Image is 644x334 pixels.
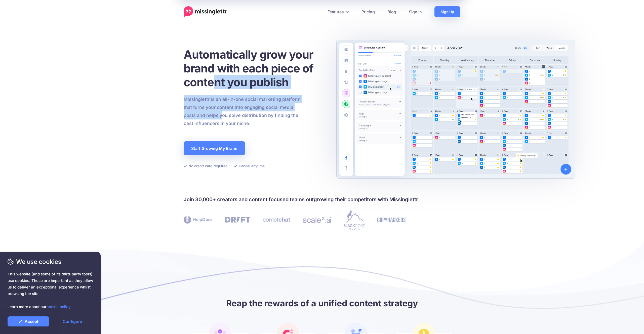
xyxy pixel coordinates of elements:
a: Accept [8,316,49,326]
li: Cancel anytime [234,163,265,169]
span: This website (and some of its third-party tools) use cookies. These are important as they allow u... [8,271,93,310]
a: Pricing [355,6,381,17]
h2: Reap the rewards of a unified content strategy [184,298,460,309]
a: Start Growing My Brand [184,141,245,155]
a: Sign In [403,6,428,17]
p: Missinglettr is an all-in-one social marketing platform that turns your content into engaging soc... [184,95,301,128]
h4: Join 30,000+ creators and content focused teams outgrowing their competitors with Missinglettr [184,195,460,203]
a: Features [321,6,355,17]
span: We use cookies [8,257,93,266]
a: cookie policy [47,304,70,309]
a: Home [184,6,227,17]
a: Sign Up [434,6,460,17]
a: Blog [381,6,403,17]
a: Configure [52,316,93,326]
li: No credit card required [184,163,228,169]
h1: Automatically grow your brand with each piece of content you publish [184,48,326,89]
